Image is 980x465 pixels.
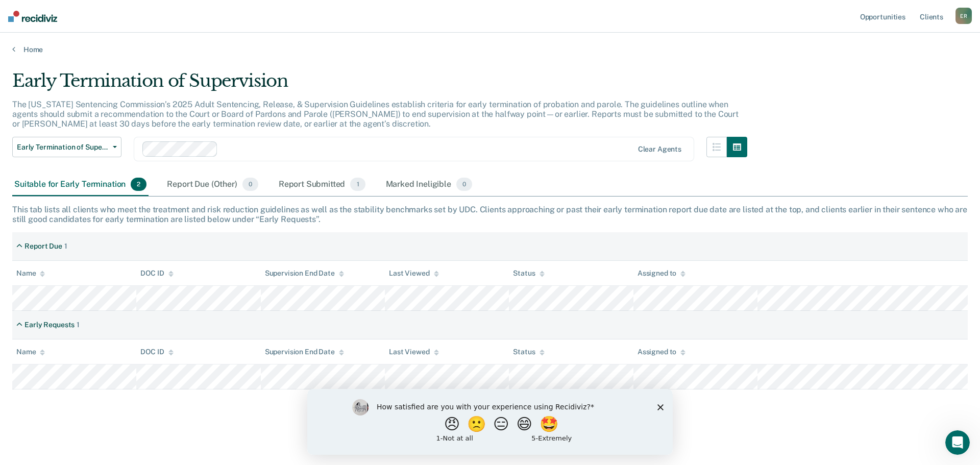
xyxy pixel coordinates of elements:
[307,389,673,455] iframe: Survey by Kim from Recidiviz
[456,178,472,191] span: 0
[16,348,45,356] div: Name
[12,137,121,157] button: Early Termination of Supervision
[8,11,57,22] img: Recidiviz
[955,8,972,24] button: ER
[24,321,75,329] div: Early Requests
[17,143,109,152] span: Early Termination of Supervision
[12,100,739,129] p: The [US_STATE] Sentencing Commission’s 2025 Adult Sentencing, Release, & Supervision Guidelines e...
[638,145,681,154] div: Clear agents
[513,269,544,278] div: Status
[12,238,71,255] div: Report Due1
[12,45,968,54] a: Home
[165,174,260,196] div: Report Due (Other)0
[12,205,968,224] div: This tab lists all clients who meet the treatment and risk reduction guidelines as well as the st...
[389,269,438,278] div: Last Viewed
[12,70,747,100] div: Early Termination of Supervision
[277,174,367,196] div: Report Submitted1
[242,178,258,191] span: 0
[140,269,173,278] div: DOC ID
[64,242,67,251] div: 1
[16,269,45,278] div: Name
[945,430,970,455] iframe: Intercom live chat
[638,348,685,356] div: Assigned to
[389,348,438,356] div: Last Viewed
[955,8,972,24] div: E R
[12,174,149,196] div: Suitable for Early Termination2
[384,174,475,196] div: Marked Ineligible0
[140,348,173,356] div: DOC ID
[265,348,344,356] div: Supervision End Date
[265,269,344,278] div: Supervision End Date
[24,242,62,251] div: Report Due
[513,348,544,356] div: Status
[131,178,146,191] span: 2
[12,316,84,333] div: Early Requests1
[77,321,80,329] div: 1
[350,178,365,191] span: 1
[638,269,685,278] div: Assigned to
